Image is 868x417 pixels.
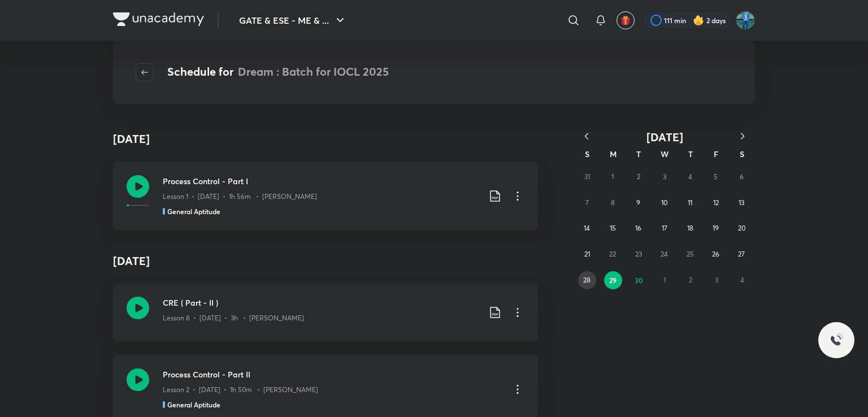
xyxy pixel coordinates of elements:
button: September 14, 2025 [578,219,596,237]
abbr: September 9, 2025 [636,198,640,207]
abbr: September 17, 2025 [662,224,667,232]
button: September 15, 2025 [604,219,622,237]
h5: General Aptitude [167,206,220,216]
button: September 10, 2025 [656,194,674,212]
button: September 11, 2025 [681,194,699,212]
span: Dream : Batch for IOCL 2025 [238,64,389,79]
button: [DATE] [599,130,730,144]
abbr: September 15, 2025 [610,224,616,232]
abbr: September 14, 2025 [584,224,590,232]
abbr: Friday [714,149,718,159]
abbr: September 13, 2025 [739,198,744,207]
button: September 13, 2025 [732,194,750,212]
button: September 12, 2025 [707,194,725,212]
button: September 17, 2025 [656,219,674,237]
button: September 27, 2025 [732,245,750,263]
button: September 30, 2025 [630,271,648,289]
h4: Schedule for [167,63,389,81]
abbr: September 20, 2025 [738,224,745,232]
h5: General Aptitude [167,399,220,410]
abbr: September 18, 2025 [687,224,693,232]
abbr: Monday [610,149,617,159]
abbr: September 10, 2025 [661,198,667,207]
abbr: September 11, 2025 [688,198,692,207]
img: ttu [830,333,843,347]
button: September 18, 2025 [681,219,699,237]
img: Hqsan javed [736,11,755,30]
span: [DATE] [646,129,683,145]
p: Lesson 8 • [DATE] • 3h • [PERSON_NAME] [163,313,304,323]
abbr: September 29, 2025 [609,276,617,285]
a: Process Control - Part ILesson 1 • [DATE] • 1h 56m • [PERSON_NAME]General Aptitude [113,162,538,230]
abbr: Thursday [688,149,693,159]
button: September 29, 2025 [604,271,622,289]
button: September 26, 2025 [707,245,725,263]
button: September 9, 2025 [630,194,648,212]
h3: Process Control - Part I [163,175,479,187]
abbr: September 27, 2025 [738,250,745,258]
abbr: September 12, 2025 [713,198,719,207]
abbr: Saturday [740,149,744,159]
button: September 19, 2025 [707,219,725,237]
a: Company Logo [113,12,204,29]
img: avatar [620,15,631,25]
abbr: Wednesday [661,149,669,159]
img: Company Logo [113,12,204,26]
button: September 21, 2025 [578,245,596,263]
abbr: September 26, 2025 [712,250,719,258]
img: streak [693,15,704,26]
abbr: September 30, 2025 [635,276,643,285]
button: September 20, 2025 [732,219,750,237]
h3: CRE ( Part - II ) [163,297,479,309]
abbr: September 19, 2025 [713,224,719,232]
p: Lesson 2 • [DATE] • 1h 50m • [PERSON_NAME] [163,385,318,395]
abbr: Sunday [585,149,589,159]
h4: [DATE] [113,131,150,147]
abbr: September 21, 2025 [584,250,590,258]
a: CRE ( Part - II )Lesson 8 • [DATE] • 3h • [PERSON_NAME] [113,283,538,341]
abbr: Tuesday [636,149,641,159]
abbr: September 16, 2025 [635,224,641,232]
h4: [DATE] [113,244,538,279]
p: Lesson 1 • [DATE] • 1h 56m • [PERSON_NAME] [163,192,317,202]
button: September 16, 2025 [630,219,648,237]
h3: Process Control - Part II [163,368,502,380]
abbr: September 28, 2025 [583,276,591,284]
button: avatar [617,11,635,29]
button: September 28, 2025 [578,271,596,289]
button: GATE & ESE - ME & ... [232,9,354,32]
